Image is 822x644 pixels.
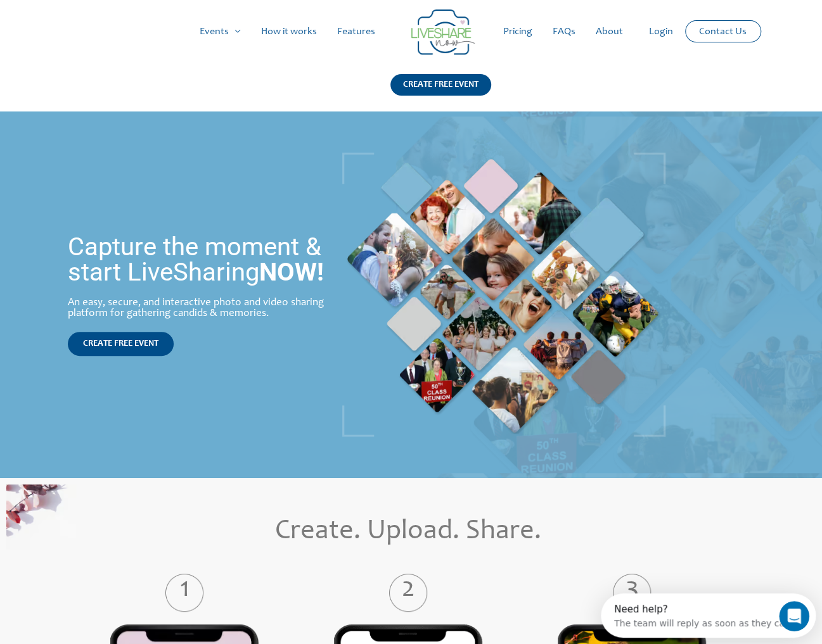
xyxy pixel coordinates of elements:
[689,21,757,42] a: Contact Us
[13,11,189,21] div: Need help?
[390,74,491,96] div: CREATE FREE EVENT
[275,518,541,546] span: Create. Upload. Share.
[83,339,158,348] span: CREATE FREE EVENT
[342,153,665,437] img: Live Photobooth
[316,583,501,602] label: 2
[22,11,800,52] nav: Site Navigation
[639,11,683,52] a: Login
[92,583,278,602] label: 1
[68,332,174,356] a: CREATE FREE EVENT
[543,11,586,52] a: FAQs
[539,583,725,602] label: 3
[586,11,633,52] a: About
[68,234,326,285] h1: Capture the moment & start LiveSharing
[779,601,809,631] iframe: Intercom live chat
[411,9,475,55] img: LiveShare logo - Capture & Share Event Memories
[327,11,385,52] a: Features
[189,11,251,52] a: Events
[6,484,76,548] img: Online Photo Sharing
[13,21,189,34] div: The team will reply as soon as they can
[259,257,324,287] strong: NOW!
[601,593,816,638] iframe: Intercom live chat discovery launcher
[493,11,543,52] a: Pricing
[68,298,326,319] div: An easy, secure, and interactive photo and video sharing platform for gathering candids & memories.
[251,11,327,52] a: How it works
[390,74,491,111] a: CREATE FREE EVENT
[5,5,227,40] div: Open Intercom Messenger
